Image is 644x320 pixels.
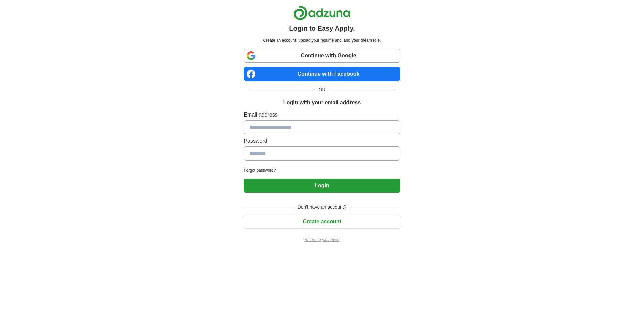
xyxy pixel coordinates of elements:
[244,237,400,243] a: Return to job advert
[293,203,351,211] span: Don't have an account?
[244,67,400,81] a: Continue with Facebook
[244,179,400,193] button: Login
[244,137,400,145] label: Password
[289,23,355,33] h1: Login to Easy Apply.
[315,86,330,93] span: OR
[244,111,400,119] label: Email address
[283,99,361,107] h1: Login with your email address
[245,37,399,43] p: Create an account, upload your resume and land your dream role.
[293,5,351,20] img: Adzuna logo
[244,219,400,224] a: Create account
[244,215,400,229] button: Create account
[244,167,400,173] a: Forgot password?
[244,49,400,63] a: Continue with Google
